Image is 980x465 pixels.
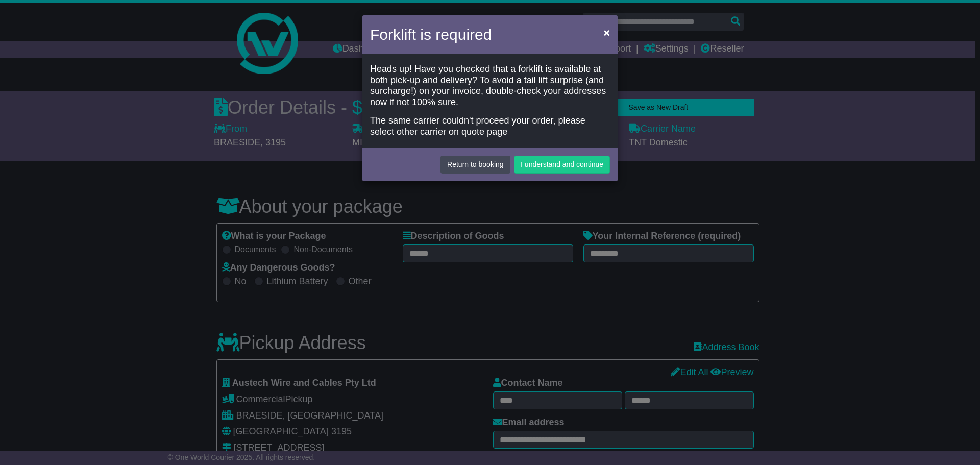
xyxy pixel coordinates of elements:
button: Return to booking [440,156,510,174]
div: Heads up! Have you checked that a forklift is available at both pick-up and delivery? To avoid a ... [370,64,610,108]
button: Close [599,22,615,43]
span: × [604,27,610,38]
h4: Forklift is required [370,23,492,46]
div: The same carrier couldn't proceed your order, please select other carrier on quote page [370,115,610,137]
button: I understand and continue [514,156,610,174]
